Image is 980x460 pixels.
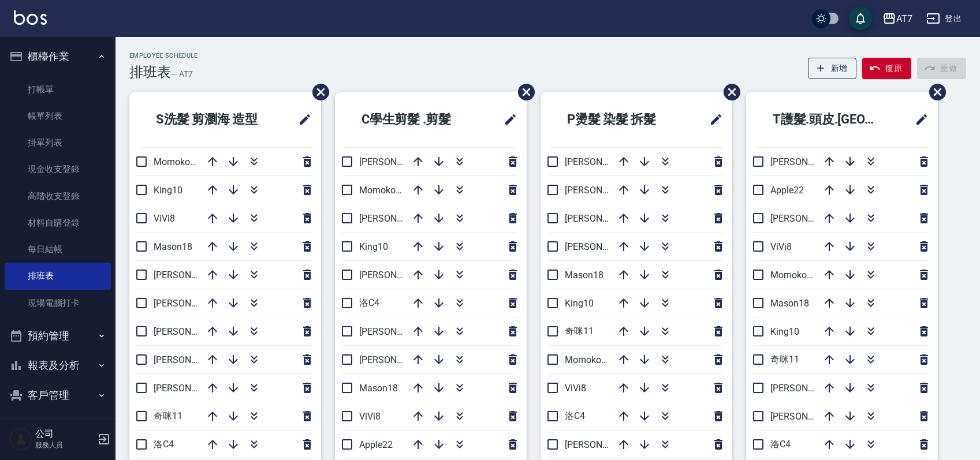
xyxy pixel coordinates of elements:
[359,156,436,167] span: [PERSON_NAME] 5
[359,213,434,224] span: [PERSON_NAME]9
[359,185,406,196] span: Momoko12
[808,58,857,79] button: 新增
[715,75,742,109] span: 刪除班表
[565,156,639,167] span: [PERSON_NAME]9
[5,103,111,129] a: 帳單列表
[862,58,911,79] button: 復原
[5,210,111,236] a: 材料自購登錄
[154,156,200,167] span: Momoko12
[171,68,193,80] h6: — AT7
[291,106,312,133] span: 修改班表的標題
[565,326,594,336] span: 奇咪11
[770,383,845,394] span: [PERSON_NAME]6
[154,298,228,309] span: [PERSON_NAME]9
[359,326,434,337] span: [PERSON_NAME]6
[5,321,111,351] button: 預約管理
[770,270,817,281] span: Momoko12
[770,326,799,337] span: King10
[304,75,331,109] span: 刪除班表
[129,52,198,59] h2: Employee Schedule
[359,241,388,252] span: King10
[770,298,809,309] span: Mason18
[5,129,111,156] a: 掛單列表
[755,99,900,140] h2: T護髮.頭皮.[GEOGRAPHIC_DATA]
[5,76,111,103] a: 打帳單
[5,263,111,289] a: 排班表
[565,383,586,394] span: ViVi8
[5,410,111,440] button: 員工及薪資
[5,350,111,380] button: 報表及分析
[921,75,948,109] span: 刪除班表
[359,439,393,450] span: Apple22
[565,185,642,196] span: [PERSON_NAME] 5
[154,185,182,196] span: King10
[565,410,585,421] span: 洛C4
[154,410,182,421] span: 奇咪11
[35,428,94,440] h5: 公司
[5,290,111,316] a: 現場電腦打卡
[154,213,175,224] span: ViVi8
[5,236,111,263] a: 每日結帳
[922,8,966,29] button: 登出
[770,411,845,422] span: [PERSON_NAME]9
[770,156,845,167] span: [PERSON_NAME]2
[702,106,723,133] span: 修改班表的標題
[154,354,228,365] span: [PERSON_NAME]7
[359,297,379,308] span: 洛C4
[154,439,174,450] span: 洛C4
[908,106,929,133] span: 修改班表的標題
[896,12,912,26] div: AT7
[14,10,47,25] img: Logo
[129,64,171,80] h3: 排班表
[359,270,434,281] span: [PERSON_NAME]2
[509,75,536,109] span: 刪除班表
[770,213,847,224] span: [PERSON_NAME] 5
[154,270,228,281] span: [PERSON_NAME]2
[5,183,111,210] a: 高階收支登錄
[565,354,612,365] span: Momoko12
[154,241,192,252] span: Mason18
[770,439,791,450] span: 洛C4
[550,99,688,140] h2: P燙髮 染髮 拆髮
[359,411,381,422] span: ViVi8
[565,298,594,309] span: King10
[770,185,804,196] span: Apple22
[5,42,111,72] button: 櫃檯作業
[565,241,639,252] span: [PERSON_NAME]7
[154,326,230,337] span: [PERSON_NAME] 5
[565,213,639,224] span: [PERSON_NAME]6
[154,383,228,394] span: [PERSON_NAME]6
[565,439,639,450] span: [PERSON_NAME]2
[565,270,603,281] span: Mason18
[770,241,792,252] span: ViVi8
[9,428,32,451] img: Person
[5,380,111,410] button: 客戶管理
[770,354,799,365] span: 奇咪11
[35,440,94,450] p: 服務人員
[849,7,872,30] button: save
[359,383,398,394] span: Mason18
[878,7,917,31] button: AT7
[497,106,517,133] span: 修改班表的標題
[5,156,111,182] a: 現金收支登錄
[139,99,283,140] h2: S洗髮 剪瀏海 造型
[344,99,482,140] h2: C學生剪髮 .剪髮
[359,354,434,365] span: [PERSON_NAME]7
